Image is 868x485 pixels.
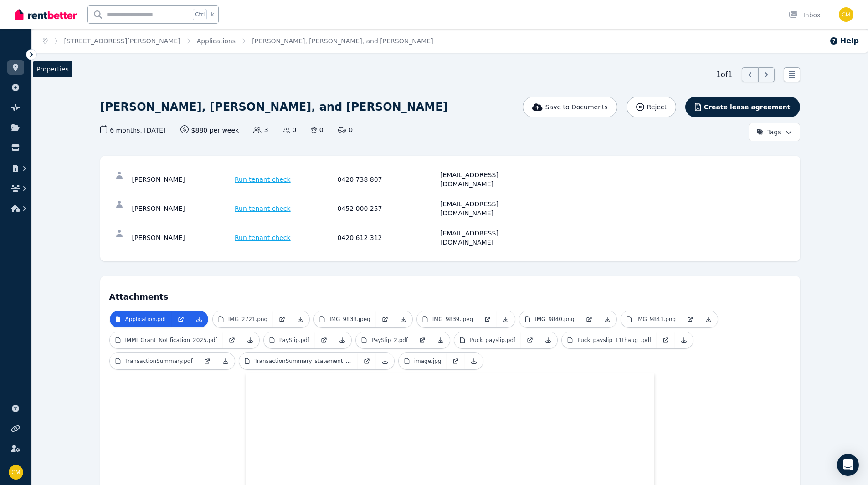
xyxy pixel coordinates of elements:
a: Open in new Tab [580,311,598,327]
div: [PERSON_NAME] [132,229,232,247]
div: Inbox [789,10,821,20]
a: Download Attachment [675,332,693,348]
h1: [PERSON_NAME], [PERSON_NAME], and [PERSON_NAME] [100,100,448,114]
a: TransactionSummary_statement_.pdf [239,353,358,369]
a: Open in new Tab [273,311,291,327]
div: 0420 612 312 [338,229,438,247]
p: IMMI_Grant_Notification_2025.pdf [125,337,217,344]
a: IMG_2721.png [213,311,273,327]
p: image.jpg [414,357,442,365]
button: Help [829,36,859,46]
a: Puck_payslip_11thaug_.pdf [562,332,657,348]
a: Open in new Tab [315,332,333,348]
span: Run tenant check [235,204,291,213]
p: PaySlip.pdf [279,337,309,344]
div: [PERSON_NAME] [132,170,232,189]
a: Download Attachment [539,332,557,348]
img: Chantelle Martin [839,7,853,22]
a: IMMI_Grant_Notification_2025.pdf [110,332,223,348]
p: IMG_9840.png [535,316,574,323]
span: Create lease agreement [704,102,791,112]
p: PaySlip_2.pdf [371,337,408,344]
a: PaySlip.pdf [264,332,315,348]
a: TransactionSummary.pdf [110,353,198,369]
a: Download Attachment [333,332,351,348]
a: Open in new Tab [413,332,431,348]
div: [EMAIL_ADDRESS][DOMAIN_NAME] [440,229,540,247]
a: Download Attachment [190,311,208,327]
div: 0452 000 257 [338,199,438,218]
span: 0 [338,125,353,134]
span: 6 months , [DATE] [100,125,166,135]
a: IMG_9841.png [621,311,681,327]
p: TransactionSummary_statement_.pdf [254,357,352,365]
span: 3 [253,125,268,134]
span: 0 [283,125,297,134]
a: Download Attachment [465,353,483,369]
span: 1 of 1 [716,69,733,80]
a: Open in new Tab [358,353,376,369]
a: Open in new Tab [172,311,190,327]
p: IMG_9838.jpeg [329,316,370,323]
span: 0 [311,125,324,134]
span: [PERSON_NAME], [PERSON_NAME], and [PERSON_NAME] [252,36,433,46]
a: Download Attachment [291,311,309,327]
a: Download Attachment [241,332,259,348]
span: Properties [36,65,69,74]
p: IMG_9841.png [637,316,676,323]
img: RentBetter [15,8,77,21]
p: IMG_9839.jpeg [432,316,473,323]
span: Save to Documents [545,102,608,112]
a: Applications [197,37,236,45]
span: k [211,11,214,18]
span: Run tenant check [235,233,291,242]
p: Puck_payslip_11thaug_.pdf [577,337,651,344]
a: Open in new Tab [447,353,465,369]
div: Open Intercom Messenger [837,454,859,476]
div: [PERSON_NAME] [132,199,232,218]
a: Puck_payslip.pdf [454,332,521,348]
button: Reject [627,97,676,117]
p: Application.pdf [125,316,166,323]
a: [STREET_ADDRESS][PERSON_NAME] [64,37,180,45]
a: Open in new Tab [223,332,241,348]
a: IMG_9840.png [519,311,580,327]
a: Download Attachment [598,311,616,327]
h4: Attachments [109,285,791,303]
span: Run tenant check [235,175,291,184]
p: TransactionSummary.pdf [125,357,193,365]
a: Open in new Tab [376,311,394,327]
a: Download Attachment [376,353,394,369]
a: Open in new Tab [657,332,675,348]
a: Download Attachment [699,311,718,327]
a: Application.pdf [110,311,172,327]
p: IMG_2721.png [228,316,267,323]
div: [EMAIL_ADDRESS][DOMAIN_NAME] [440,170,540,189]
p: Puck_payslip.pdf [470,337,515,344]
a: IMG_9838.jpeg [314,311,376,327]
nav: Breadcrumb [32,29,444,53]
a: Open in new Tab [681,311,699,327]
a: Download Attachment [431,332,450,348]
a: Open in new Tab [198,353,216,369]
a: Open in new Tab [521,332,539,348]
button: Save to Documents [523,97,617,117]
div: 0420 738 807 [338,170,438,189]
img: Chantelle Martin [9,465,23,480]
a: Open in new Tab [478,311,497,327]
button: Create lease agreement [685,97,800,117]
span: $880 per week [180,125,239,135]
button: Tags [749,123,800,141]
span: Reject [647,102,667,112]
a: IMG_9839.jpeg [417,311,479,327]
a: Download Attachment [216,353,235,369]
a: Download Attachment [497,311,515,327]
a: image.jpg [399,353,447,369]
a: PaySlip_2.pdf [356,332,413,348]
span: Ctrl [193,9,207,20]
div: [EMAIL_ADDRESS][DOMAIN_NAME] [440,199,540,218]
span: Tags [756,128,781,137]
a: Download Attachment [394,311,412,327]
